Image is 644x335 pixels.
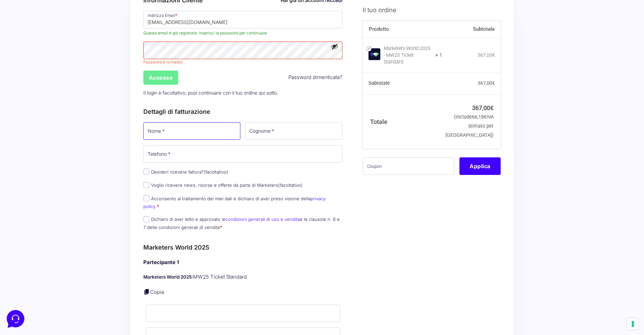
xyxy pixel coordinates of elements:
span: € [484,114,486,120]
span: Questa email è già registrata. Inserisci la password per continuare. [143,30,343,36]
input: Indirizzo Email * [143,11,343,28]
a: Copia [150,289,164,295]
a: condizioni generali di uso e vendita [225,216,300,222]
label: Dichiaro di aver letto e approvato le e le clausole n. 6 e 7 delle condizioni generali di vendita [143,216,340,230]
img: dark [11,49,24,62]
input: Dichiaro di aver letto e approvato lecondizioni generali di uso e venditae le clausole n. 6 e 7 d... [143,216,149,222]
p: MW25 Ticket Standard [143,273,343,281]
h3: Il tuo ordine [363,5,501,14]
h4: Partecipante 1 [143,259,343,266]
button: Help [88,217,130,232]
input: Telefono * [143,145,343,163]
span: € [492,80,495,86]
button: Home [5,217,47,232]
span: Find an Answer [11,95,46,100]
span: (facoltativo) [278,182,303,188]
iframe: Customerly Messenger Launcher [5,309,26,329]
span: Your Conversations [11,38,55,43]
bdi: 367,00 [478,52,495,57]
strong: × 1 [435,52,442,58]
p: Help [105,226,114,232]
button: Messages [47,217,89,232]
button: Le tue preferenze relative al consenso per le tecnologie di tracciamento [627,318,639,330]
span: Password è richiesto [143,59,343,65]
bdi: 367,00 [478,80,495,86]
th: Subtotale [442,20,501,38]
p: Home [20,226,32,232]
h3: Marketers World 2025 [143,243,343,252]
input: Acconsento al trattamento dei miei dati e dichiaro di aver preso visione dellaprivacy policy [143,195,149,201]
span: Start a Conversation [49,72,95,77]
label: Desideri ricevere fattura? [143,169,228,175]
label: Acconsento al trattamento dei miei dati e dichiaro di aver preso visione della [143,196,326,209]
label: Voglio ricevere news, risorse e offerte da parte di Marketers [143,182,303,188]
input: Nome * [143,122,241,140]
strong: Marketers World 2025: [143,274,193,280]
span: € [490,104,494,111]
small: (include IVA stimato per [GEOGRAPHIC_DATA]) [446,114,494,138]
button: Mostra password [331,43,338,50]
a: Copia i dettagli dell'acquirente [143,288,150,295]
h2: Hello from Marketers 👋 [5,5,114,27]
div: Marketers World 2025 - MW25 Ticket Standard [384,45,431,65]
input: Cognome * [245,122,342,140]
input: Search for an Article... [15,109,111,116]
button: Start a Conversation [11,68,124,81]
th: Totale [363,94,442,149]
a: privacy policy [143,196,326,209]
span: (facoltativo) [204,169,228,175]
a: Open Help Center [84,95,124,100]
input: Voglio ricevere news, risorse e offerte da parte di Marketers(facoltativo) [143,182,149,188]
img: Marketers World 2025 - MW25 Ticket Standard [368,48,380,60]
input: Desideri ricevere fattura?(facoltativo) [143,169,149,175]
input: Coupon [363,157,454,175]
h3: Dettagli di fatturazione [143,107,343,116]
img: dark [22,49,35,62]
th: Subtotale [363,73,442,94]
p: Il login è facoltativo, puoi continuare con il tuo ordine qui sotto. [141,86,345,100]
img: dark [32,49,46,62]
th: Prodotto [363,20,442,38]
span: € [492,52,495,57]
bdi: 367,00 [472,104,494,111]
p: Messages [58,226,77,232]
input: Accesso [143,71,178,85]
a: Password dimenticata? [288,74,342,81]
span: 66,18 [472,114,486,120]
button: Applica [459,157,501,175]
